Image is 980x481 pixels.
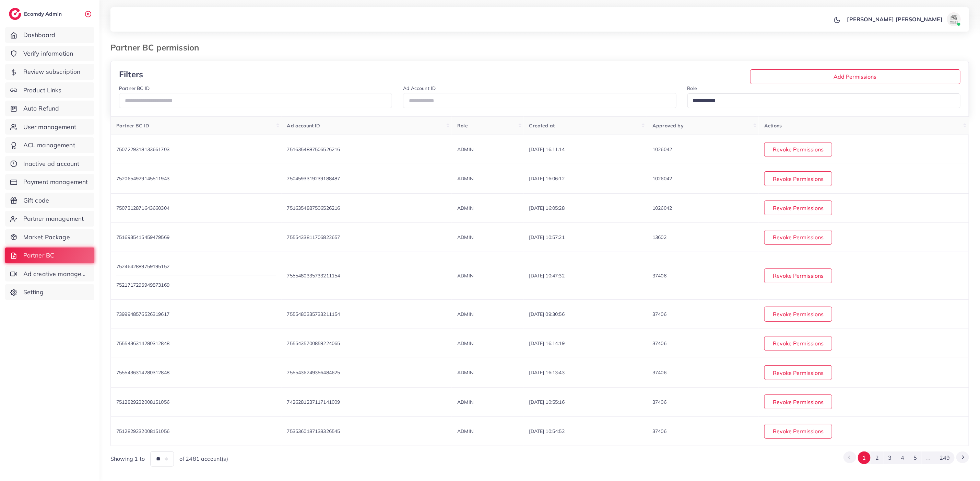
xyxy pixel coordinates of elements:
[5,101,94,116] a: Auto Refund
[5,284,94,300] a: Setting
[843,12,964,26] a: [PERSON_NAME] [PERSON_NAME]avatar
[23,233,70,242] span: Market Package
[5,156,94,172] a: Inactive ad account
[23,288,44,297] span: Setting
[5,174,94,190] a: Payment management
[23,214,84,223] span: Partner management
[947,12,961,26] img: avatar
[23,31,55,39] span: Dashboard
[5,46,94,61] a: Verify information
[23,196,49,205] span: Gift code
[23,159,80,168] span: Inactive ad account
[24,11,63,17] h2: Ecomdy Admin
[23,123,76,131] span: User management
[5,82,94,98] a: Product Links
[23,86,62,95] span: Product Links
[23,270,89,278] span: Ad creative management
[5,211,94,227] a: Partner management
[23,49,73,58] span: Verify information
[23,177,88,186] span: Payment management
[5,266,94,282] a: Ad creative management
[5,137,94,153] a: ACL management
[9,8,21,20] img: logo
[5,229,94,245] a: Market Package
[690,95,952,106] input: Search for option
[5,193,94,208] a: Gift code
[5,64,94,80] a: Review subscription
[23,141,75,150] span: ACL management
[23,104,59,113] span: Auto Refund
[23,251,55,260] span: Partner BC
[5,119,94,135] a: User management
[847,15,943,23] p: [PERSON_NAME] [PERSON_NAME]
[23,67,81,76] span: Review subscription
[858,451,871,464] button: Go to page 1
[9,8,63,20] a: logoEcomdy Admin
[5,27,94,43] a: Dashboard
[5,248,94,263] a: Partner BC
[687,93,960,108] div: Search for option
